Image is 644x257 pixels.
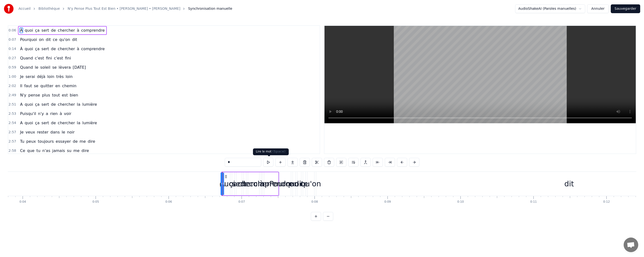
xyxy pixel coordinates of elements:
[37,111,44,116] span: n'y
[63,111,72,116] span: voir
[611,4,640,13] button: Sauvegarder
[51,46,56,52] span: de
[67,129,75,135] span: noir
[9,37,16,42] span: 0:07
[9,121,16,125] span: 2:54
[624,238,638,252] a: Ouvrir le chat
[24,28,34,33] span: quoi
[36,129,49,135] span: rester
[238,200,245,204] div: 0:07
[61,92,68,98] span: est
[9,28,16,33] span: 0:06
[92,200,99,204] div: 0:05
[59,37,71,42] span: qu'on
[35,46,40,52] span: ça
[59,111,63,116] span: à
[9,148,16,153] span: 2:58
[52,92,60,98] span: tout
[603,200,610,204] div: 0:12
[45,111,49,116] span: a
[69,92,79,98] span: bien
[47,74,55,79] span: loin
[272,150,286,153] span: ( Space )
[4,4,14,14] img: youka
[9,102,16,107] span: 2:51
[54,55,64,61] span: c'est
[51,102,56,107] span: de
[45,55,53,61] span: fini
[294,178,304,189] div: dit
[165,200,172,204] div: 0:06
[76,46,80,52] span: à
[81,46,105,52] span: comprendre
[530,200,537,204] div: 0:11
[34,55,45,61] span: c'est
[19,102,23,107] span: A
[25,129,36,135] span: veux
[19,37,37,42] span: Pourquoi
[72,139,78,144] span: de
[19,74,24,79] span: Je
[564,178,574,189] div: dit
[82,120,98,126] span: lumière
[34,65,39,70] span: le
[19,200,26,204] div: 0:04
[19,46,23,52] span: À
[9,111,16,116] span: 2:53
[65,74,73,79] span: loin
[57,102,75,107] span: chercher
[19,129,24,135] span: Je
[24,83,33,89] span: faut
[300,178,308,189] div: ce
[229,178,237,189] div: ça
[66,148,72,153] span: su
[64,55,72,61] span: fini
[58,65,71,70] span: lèvera
[384,200,391,204] div: 0:09
[188,6,232,11] span: Synchronisation manuelle
[24,46,34,52] span: quoi
[40,83,54,89] span: quitter
[51,120,56,126] span: de
[52,37,58,42] span: ce
[9,47,16,51] span: 0:14
[19,120,23,126] span: A
[68,6,180,11] a: N'y Pense Plus Tout Est Bien • [PERSON_NAME] • [PERSON_NAME]
[35,102,40,107] span: ça
[25,74,36,79] span: serai
[289,178,298,189] div: on
[82,102,98,107] span: lumière
[36,148,41,153] span: tu
[19,28,23,33] span: À
[76,102,81,107] span: la
[24,120,34,126] span: quoi
[76,28,80,33] span: à
[232,178,246,189] div: sert
[253,148,289,155] div: Lire le mot
[41,120,50,126] span: sert
[81,28,105,33] span: comprendre
[19,65,33,70] span: Quand
[587,4,608,13] button: Annuler
[57,28,75,33] span: chercher
[301,178,321,189] div: qu'on
[9,139,16,144] span: 2:57
[38,37,44,42] span: on
[19,148,26,153] span: Ce
[18,6,232,11] nav: breadcrumb
[457,200,464,204] div: 0:10
[61,129,65,135] span: le
[73,148,80,153] span: me
[79,139,86,144] span: me
[87,139,96,144] span: dire
[72,37,78,42] span: dit
[55,83,61,89] span: en
[220,178,225,189] div: À
[9,130,16,135] span: 2:57
[9,56,16,61] span: 0:27
[269,178,301,189] div: Pourquoi
[19,111,36,116] span: Puisqu'il
[19,139,25,144] span: Tu
[40,65,51,70] span: soleil
[28,92,40,98] span: pense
